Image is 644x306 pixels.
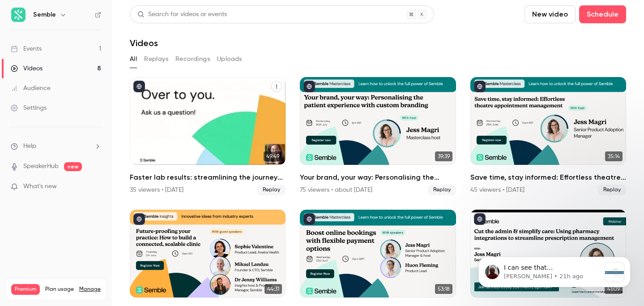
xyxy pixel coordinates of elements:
h2: Faster lab results: streamlining the journey from order to outcome [130,172,286,183]
button: Upload attachment [43,266,50,273]
li: Save time, stay informed: Effortless theatre appointment & list management [470,77,626,195]
div: Just to let you know we currently have a 99% email reputation, and we do send a few 100k of them ... [7,209,147,281]
div: got it [148,149,165,158]
button: Uploads [217,52,242,66]
div: Audience [11,84,51,93]
span: Replay [428,185,456,195]
button: All [130,52,137,66]
div: so regardless of unsubscribes, everyone will receive the registration email? [32,52,172,90]
div: so regardless of unsubscribes, everyone will receive the registration email? [39,58,165,84]
img: Profile image for Salim [26,5,40,19]
a: 49:49Faster lab results: streamlining the journey from order to outcome35 viewers • [DATE]Replay [130,77,286,195]
div: got it [141,144,172,164]
div: ok well that's good to know, at least everyone will always receive the registration email that's ... [32,164,172,202]
div: sorry i'm about to log off for the day, but i understand what you mean [32,23,172,52]
textarea: Message… [8,247,171,263]
div: Events [11,44,42,53]
a: 39:39Your brand, your way: Personalising the patient experience with custom branding75 viewers • ... [300,77,456,195]
a: SpeakerHub [23,162,59,171]
div: but the others will be optional [71,96,165,105]
li: help-dropdown-opener [11,142,101,151]
button: go back [6,4,23,21]
section: Videos [130,5,626,301]
div: user says… [7,164,172,209]
div: Exactly [7,117,44,137]
div: ok well that's good to know, at least everyone will always receive the registration email that's ... [39,170,165,196]
button: Schedule [579,5,626,23]
span: Replay [598,185,626,195]
span: What's new [23,182,57,191]
div: Salim says… [7,209,172,282]
button: New video [525,5,576,23]
h2: Your brand, your way: Personalising the patient experience with custom branding [300,172,456,183]
div: 75 viewers • about [DATE] [300,185,372,194]
h1: Videos [130,38,158,48]
div: Salim says… [7,117,172,144]
div: Exactly [14,123,37,132]
div: Close [157,4,173,20]
li: Your brand, your way: Personalising the patient experience with custom branding [300,77,456,195]
span: 35:14 [605,151,623,161]
button: published [303,81,315,92]
a: 35:14Save time, stay informed: Effortless theatre appointment & list management45 viewers • [DATE... [470,77,626,195]
div: user says… [7,144,172,164]
div: Just to let you know we currently have a 99% email reputation, and we do send a few 100k of them ... [14,214,140,249]
button: Emoji picker [14,266,21,273]
a: Manage [79,286,101,293]
span: 53:18 [435,284,452,294]
div: but the others will be optional [64,91,172,110]
button: Gif picker [28,266,35,273]
button: Home [140,4,157,21]
p: Active 30m ago [43,11,89,20]
div: Settings [11,103,47,112]
iframe: Intercom notifications message [465,239,644,302]
span: new [64,162,82,171]
h6: Semble [33,10,56,19]
span: Replay [257,185,286,195]
div: sorry i'm about to log off for the day, but i understand what you mean [39,29,165,46]
span: 49:49 [264,151,282,161]
button: Send a message… [154,263,168,277]
span: Help [23,142,36,151]
button: published [303,213,315,225]
div: 35 viewers • [DATE] [130,185,183,194]
button: Recordings [175,52,210,66]
img: Semble [11,8,26,22]
h1: [PERSON_NAME] [43,4,102,11]
button: published [133,213,145,225]
button: published [474,81,486,92]
div: 45 viewers • [DATE] [470,185,525,194]
div: user says… [7,91,172,117]
div: user says… [7,52,172,91]
span: 44:31 [264,284,282,294]
h2: Save time, stay informed: Effortless theatre appointment & list management [470,172,626,183]
div: user says… [7,23,172,52]
span: 39:39 [435,151,452,161]
div: Videos [11,64,43,73]
button: Replays [144,52,168,66]
button: published [474,213,486,225]
div: Search for videos or events [137,10,227,19]
button: published [133,81,145,92]
span: Premium [11,284,40,295]
li: Faster lab results: streamlining the journey from order to outcome [130,77,286,195]
span: Plan usage [45,286,74,293]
